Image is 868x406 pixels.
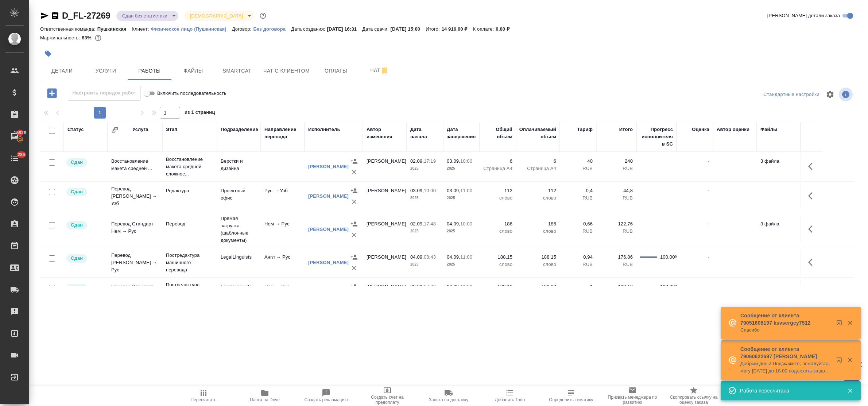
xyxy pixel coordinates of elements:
[410,165,439,172] p: 2025
[640,126,673,148] div: Прогресс исполнителя в SC
[108,182,162,211] td: Перевод [PERSON_NAME] → Узб
[740,326,832,334] p: Спасибо
[232,26,253,32] p: Договор:
[349,252,360,263] button: Назначить
[563,283,593,290] p: 1
[132,66,167,76] span: Работы
[842,320,857,326] button: Закрыть
[363,183,407,209] td: [PERSON_NAME]
[520,158,556,165] p: 6
[460,221,472,227] p: 10:00
[176,66,211,76] span: Файлы
[166,281,213,303] p: Постредактура машинного перевода
[460,254,472,260] p: 11:00
[426,26,441,32] p: Итого:
[563,158,593,165] p: 40
[460,284,472,289] p: 11:00
[367,126,403,140] div: Автор изменения
[708,284,709,289] a: -
[520,228,556,235] p: слово
[832,353,849,370] button: Открыть в новой вкладке
[2,127,27,146] a: 15928
[261,250,305,275] td: Англ → Рус
[410,261,439,268] p: 2025
[220,66,255,76] span: Smartcat
[821,86,839,103] span: Настроить таблицу
[762,89,821,100] div: split button
[520,187,556,194] p: 112
[66,254,104,263] div: Менеджер проверил работу исполнителя, передает ее на следующий этап
[410,284,424,289] p: 03.09,
[660,254,673,261] div: 100.00%
[116,11,178,21] div: Сдан без статистики
[600,254,633,261] p: 176,86
[132,126,148,133] div: Услуга
[496,26,515,32] p: 0,00 ₽
[563,165,593,172] p: RUB
[13,151,30,158] span: 286
[349,156,360,167] button: Назначить
[66,158,104,167] div: Менеджер проверил работу исполнителя, передает ее на следующий этап
[185,108,215,119] span: из 1 страниц
[832,316,849,333] button: Открыть в новой вкладке
[88,66,123,76] span: Услуги
[308,193,349,199] a: [PERSON_NAME]
[151,26,232,32] a: Физическое лицо (Пушкинская)
[66,283,104,293] div: Менеджер проверил работу исполнителя, передает ее на следующий этап
[660,283,673,290] div: 100.00%
[349,185,360,196] button: Назначить
[363,250,407,275] td: [PERSON_NAME]
[349,263,360,274] button: Удалить
[760,220,797,228] p: 3 файла
[363,217,407,242] td: [PERSON_NAME]
[66,187,104,197] div: Менеджер проверил работу исполнителя, передает ее на следующий этап
[447,221,460,227] p: 04.09,
[217,183,261,209] td: Проектный офис
[520,261,556,268] p: слово
[93,33,103,43] button: 2056.16 RUB;
[391,26,426,32] p: [DATE] 15:00
[349,219,360,229] button: Назначить
[217,211,261,248] td: Прямая загрузка (шаблонные документы)
[600,228,633,235] p: RUB
[66,220,104,230] div: Менеджер проверил работу исполнителя, передает ее на следующий этап
[717,126,749,133] div: Автор оценки
[71,188,83,196] p: Сдан
[483,126,512,140] div: Общий объем
[447,254,460,260] p: 04.09,
[520,254,556,261] p: 188,15
[600,165,633,172] p: RUB
[447,188,460,193] p: 03.09,
[424,188,436,193] p: 10:00
[261,183,305,209] td: Рус → Узб
[108,279,162,305] td: Перевод Стандарт Нем → Рус
[563,220,593,228] p: 0,66
[217,154,261,179] td: Верстки и дизайна
[410,126,439,140] div: Дата начала
[563,254,593,261] p: 0,94
[760,158,797,165] p: 3 файла
[362,66,397,75] span: Чат
[410,158,424,164] p: 02.09,
[708,254,709,260] a: -
[577,126,593,133] div: Тариф
[166,220,213,228] p: Перевод
[82,35,93,40] p: 83%
[108,217,162,242] td: Перевод Стандарт Нем → Рус
[600,283,633,290] p: 199,18
[221,126,258,133] div: Подразделение
[71,221,83,229] p: Сдан
[740,360,832,375] p: Добрый день! Подскажите, пожалуйста, могу [DATE] до 18.00 подъехать за документами?
[40,35,82,40] p: Маржинальность:
[264,126,301,140] div: Направление перевода
[362,26,390,32] p: Дата сдачи:
[563,261,593,268] p: RUB
[804,220,821,238] button: Здесь прячутся важные кнопки
[253,26,291,32] p: Без договора
[804,283,821,301] button: Здесь прячутся важные кнопки
[483,283,512,290] p: 199,18
[71,255,83,262] p: Сдан
[563,228,593,235] p: RUB
[40,46,56,62] button: Добавить тэг
[563,194,593,202] p: RUB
